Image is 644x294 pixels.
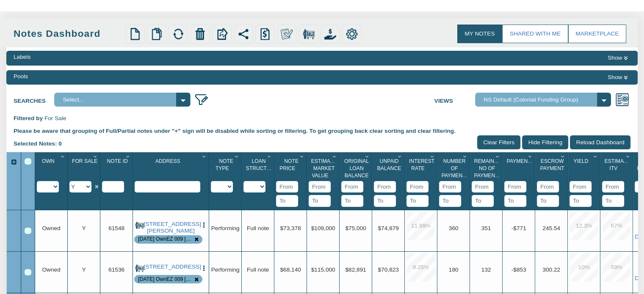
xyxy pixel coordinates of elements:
[526,152,534,160] div: Column Menu
[624,152,632,160] div: Column Menu
[345,267,366,273] span: $82,891
[25,158,31,165] div: Select All
[144,264,198,270] a: 112 South Main Street, Greens Fork, IN, 47345
[200,152,208,160] div: Column Menu
[481,267,491,273] span: 132
[25,269,31,276] div: Row 2, Row Selection Checkbox
[151,28,163,40] img: copy.png
[406,181,428,193] input: From
[14,115,43,121] span: Filtered by
[374,155,404,181] div: Unpaid Balance Sort None
[280,225,301,231] span: $73,378
[428,152,437,160] div: Column Menu
[569,181,591,193] input: From
[129,28,141,40] img: new.png
[603,253,631,281] div: 59.0
[276,155,307,207] div: Sort None
[377,158,401,171] span: Unpaid Balance
[247,225,269,231] span: Full note
[216,158,233,171] span: Note Type
[573,158,588,164] span: Yield
[311,225,335,231] span: $109,000
[14,27,123,41] div: Notes Dashboard
[439,195,461,207] input: To
[374,181,396,193] input: From
[591,152,600,160] div: Column Menu
[14,123,630,135] div: Please be aware that grouping of Full/Partial notes under "+" sign will be disabled while sorting...
[570,212,598,240] div: 12.3
[309,155,339,181] div: Estimated Market Value Sort None
[472,155,502,207] div: Sort None
[44,115,66,121] span: For Sale
[138,276,193,283] div: Note is contained in the pool 9-4-25 OwnEZ 009 T3
[477,135,520,149] input: Clear Filters
[82,225,86,231] span: Y
[42,267,60,273] span: Owned
[211,267,240,273] span: Performing
[341,181,363,193] input: From
[107,158,127,164] span: Note Id
[243,155,274,192] div: Sort None
[14,53,30,61] div: Labels
[309,195,331,207] input: To
[346,28,358,40] img: settings.png
[537,155,567,181] div: Escrow Payment Sort None
[265,152,274,160] div: Column Menu
[276,181,298,193] input: From
[172,28,184,40] img: refresh.png
[407,212,435,240] div: 11.99
[279,158,299,171] span: Note Price
[409,158,434,171] span: Interest Rate
[341,155,372,181] div: Original Loan Balance Sort None
[472,195,494,207] input: To
[309,181,331,193] input: From
[211,155,241,181] div: Note Type Sort None
[59,152,67,160] div: Column Menu
[537,181,559,193] input: From
[194,28,206,40] img: trash.png
[72,158,97,164] span: For Sale
[311,158,340,179] span: Estimated Market Value
[259,28,271,40] img: history.png
[504,195,526,207] input: To
[238,28,249,40] img: share.svg
[602,155,633,207] div: Sort None
[537,195,559,207] input: To
[570,135,630,149] input: Reload Dashboard
[211,155,241,192] div: Sort None
[91,152,100,160] div: Column Menu
[7,158,20,167] div: Expand All
[280,267,301,273] span: $68,140
[341,155,372,207] div: Sort None
[37,155,67,192] div: Sort None
[124,152,132,160] div: Column Menu
[406,195,428,207] input: To
[605,72,630,82] button: Show
[42,158,55,164] span: Own
[144,221,198,235] a: 1144 North Tibbs, Indianapolis, IN, 46222
[37,155,67,181] div: Own Sort None
[246,158,278,171] span: Loan Structure
[14,135,68,152] div: Selected Notes: 0
[540,158,564,171] span: Escrow Payment
[507,158,543,164] span: Payment(P&I)
[504,155,535,207] div: Sort None
[69,155,100,192] div: Sort None
[200,264,207,272] button: Press to open the note menu
[542,225,560,231] span: 245.54
[406,155,437,181] div: Interest Rate Sort None
[194,93,208,107] img: edit_filter_icon.png
[537,155,567,207] div: Sort None
[138,236,193,243] div: Note is contained in the pool 9-4-25 OwnEZ 009 T3
[407,253,435,281] div: 9.25
[559,152,567,160] div: Column Menu
[449,225,459,231] span: 360
[102,155,133,181] div: Note Id Sort None
[14,93,54,105] label: Searches
[155,158,180,164] span: Address
[345,225,366,231] span: $75,000
[481,225,491,231] span: 351
[135,264,144,272] img: for_sale.png
[542,267,560,273] span: 300.22
[439,181,461,193] input: From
